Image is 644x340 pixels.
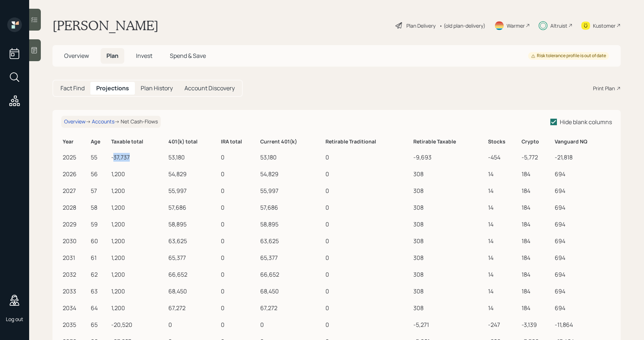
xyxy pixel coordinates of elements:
[168,203,218,212] div: 57,686
[325,270,410,279] div: 0
[550,118,612,126] label: Hide blank columns
[260,153,323,162] div: 53,180
[63,139,88,145] h6: Year
[555,186,610,195] div: 694
[141,85,173,92] h5: Plan History
[488,304,519,312] div: 14
[522,287,552,296] div: 184
[555,287,610,296] div: 694
[555,304,610,312] div: 694
[168,320,218,329] div: 0
[260,320,323,329] div: 0
[488,253,519,262] div: 14
[221,139,257,145] h6: IRA total
[136,52,152,60] span: Invest
[555,253,610,262] div: 694
[488,320,519,329] div: -247
[555,220,610,229] div: 694
[63,153,88,162] div: 2025
[413,186,485,195] div: 308
[593,22,616,29] div: Kustomer
[325,304,410,312] div: 0
[168,237,218,245] div: 63,625
[260,270,323,279] div: 66,652
[170,52,206,60] span: Spend & Save
[111,237,165,245] div: 1,200
[325,139,410,145] h6: Retirable Traditional
[488,220,519,229] div: 14
[260,203,323,212] div: 57,686
[413,270,485,279] div: 308
[221,270,257,279] div: 0
[91,237,108,245] div: 60
[325,253,410,262] div: 0
[325,237,410,245] div: 0
[488,186,519,195] div: 14
[522,203,552,212] div: 184
[168,304,218,312] div: 67,272
[413,153,485,162] div: -9,693
[260,186,323,195] div: 55,997
[221,186,257,195] div: 0
[168,253,218,262] div: 65,377
[63,237,88,245] div: 2030
[507,22,525,29] div: Warmer
[555,237,610,245] div: 694
[168,220,218,229] div: 58,895
[325,186,410,195] div: 0
[555,153,610,162] div: -21,818
[64,52,89,60] span: Overview
[260,237,323,245] div: 63,625
[260,139,323,145] h6: Current 401(k)
[555,203,610,212] div: 694
[325,220,410,229] div: 0
[593,84,615,92] div: Print Plan
[91,139,108,145] h6: Age
[96,85,129,92] h5: Projections
[522,304,552,312] div: 184
[221,304,257,312] div: 0
[488,170,519,178] div: 14
[63,287,88,296] div: 2033
[221,287,257,296] div: 0
[111,253,165,262] div: 1,200
[91,186,108,195] div: 57
[168,170,218,178] div: 54,829
[555,170,610,178] div: 694
[413,287,485,296] div: 308
[184,85,235,92] h5: Account Discovery
[63,320,88,329] div: 2035
[91,203,108,212] div: 58
[63,170,88,178] div: 2026
[111,139,165,145] h6: Taxable total
[488,270,519,279] div: 14
[522,270,552,279] div: 184
[325,203,410,212] div: 0
[91,287,108,296] div: 63
[260,220,323,229] div: 58,895
[488,287,519,296] div: 14
[111,287,165,296] div: 1,200
[111,270,165,279] div: 1,200
[91,320,108,329] div: 65
[221,237,257,245] div: 0
[168,287,218,296] div: 68,450
[92,119,114,125] div: Accounts
[52,17,159,33] h1: [PERSON_NAME]
[221,253,257,262] div: 0
[111,320,165,329] div: -20,520
[168,186,218,195] div: 55,997
[413,139,485,145] h6: Retirable Taxable
[325,320,410,329] div: 0
[260,287,323,296] div: 68,450
[63,220,88,229] div: 2029
[488,153,519,162] div: -454
[111,153,165,162] div: -37,737
[63,253,88,262] div: 2031
[111,220,165,229] div: 1,200
[64,119,86,125] div: Overview
[413,237,485,245] div: 308
[92,118,121,125] span: →
[488,203,519,212] div: 14
[522,139,552,145] h6: Crypto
